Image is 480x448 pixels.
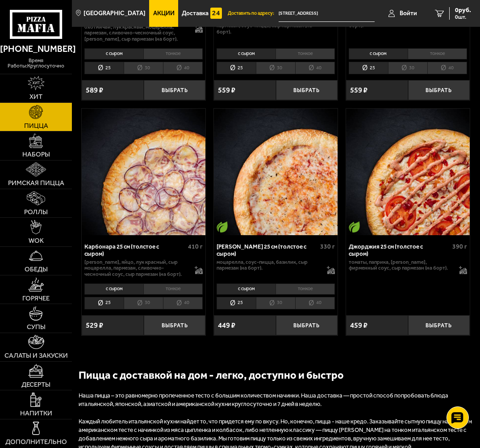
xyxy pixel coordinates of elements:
img: Маргарита 25 см (толстое с сыром) [214,109,338,235]
span: 459 ₽ [350,321,367,329]
span: 559 ₽ [218,86,235,94]
span: 449 ₽ [218,321,235,329]
span: Напитки [20,410,52,417]
li: 25 [349,62,388,74]
img: Джорджия 25 см (толстое с сыром) [346,109,470,235]
span: Пицца [24,123,48,129]
span: 0 шт. [455,14,471,20]
span: Роллы [24,209,48,216]
li: 25 [84,297,124,309]
span: Наборы [22,151,50,158]
li: 25 [84,62,124,74]
button: Выбрать [276,80,338,100]
li: тонкое [275,283,335,294]
p: [PERSON_NAME], ветчина, колбаски охотничьи, лук красный, моцарелла, пармезан, сливочно-чесночный ... [84,18,190,42]
li: тонкое [408,48,467,59]
li: тонкое [275,48,335,59]
span: Войти [400,10,417,17]
span: Супы [27,324,46,330]
li: 30 [124,297,163,309]
li: с сыром [84,283,143,294]
span: 390 г [452,243,467,250]
img: Вегетарианское блюдо [217,221,228,232]
span: Акции [153,10,175,17]
div: Карбонара 25 см (толстое с сыром) [84,243,186,257]
li: с сыром [217,48,275,59]
a: Вегетарианское блюдоМаргарита 25 см (толстое с сыром) [214,109,338,235]
span: Салаты и закуски [4,352,68,359]
li: 30 [256,297,295,309]
span: [GEOGRAPHIC_DATA] [83,10,146,17]
li: 40 [295,62,335,74]
li: 30 [388,62,427,74]
span: Хит [29,93,42,100]
a: Вегетарианское блюдоДжорджия 25 см (толстое с сыром) [346,109,470,235]
button: Выбрать [144,315,206,335]
span: 0 руб. [455,7,471,13]
button: Выбрать [144,80,206,100]
li: 40 [163,62,203,74]
div: [PERSON_NAME] 25 см (толстое с сыром) [217,243,318,257]
span: 589 ₽ [86,86,103,94]
li: с сыром [217,283,275,294]
li: с сыром [349,48,408,59]
img: Вегетарианское блюдо [349,221,360,232]
span: 410 г [188,243,203,250]
li: 30 [256,62,295,74]
li: 30 [124,62,163,74]
li: тонкое [143,48,203,59]
button: Выбрать [276,315,338,335]
p: [PERSON_NAME], яйцо, лук красный, сыр Моцарелла, пармезан, сливочно-чесночный соус, сыр пармезан ... [84,259,190,277]
span: Дополнительно [5,439,67,445]
span: 529 ₽ [86,321,103,329]
button: Выбрать [408,315,470,335]
span: Доставка [182,10,209,17]
p: Наша пицца – это равномерно пропеченное тесто с большим количеством начинки. Наша доставка — прос... [79,392,473,409]
li: 40 [295,297,335,309]
span: Десерты [21,381,50,388]
span: WOK [29,237,44,244]
span: Обеды [25,266,48,273]
li: 40 [427,62,467,74]
span: 330 г [320,243,335,250]
div: Джорджия 25 см (толстое с сыром) [349,243,450,257]
p: моцарелла, соус-пицца, базилик, сыр пармезан (на борт). [217,259,322,271]
span: 559 ₽ [350,86,367,94]
img: Карбонара 25 см (толстое с сыром) [82,109,205,235]
li: 25 [217,297,256,309]
span: Римская пицца [8,180,64,186]
li: 25 [217,62,256,74]
img: 15daf4d41897b9f0e9f617042186c801.svg [210,8,221,19]
li: тонкое [143,283,203,294]
li: с сыром [84,48,143,59]
h2: Пицца с доставкой на дом - легко, доступно и быстро [79,368,473,383]
p: томаты, паприка, [PERSON_NAME], фирменный соус, сыр пармезан (на борт). [349,259,454,271]
span: Доставить по адресу: [228,11,279,16]
span: Горячее [22,295,50,302]
li: 40 [163,297,203,309]
input: Ваш адрес доставки [279,5,375,22]
button: Выбрать [408,80,470,100]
